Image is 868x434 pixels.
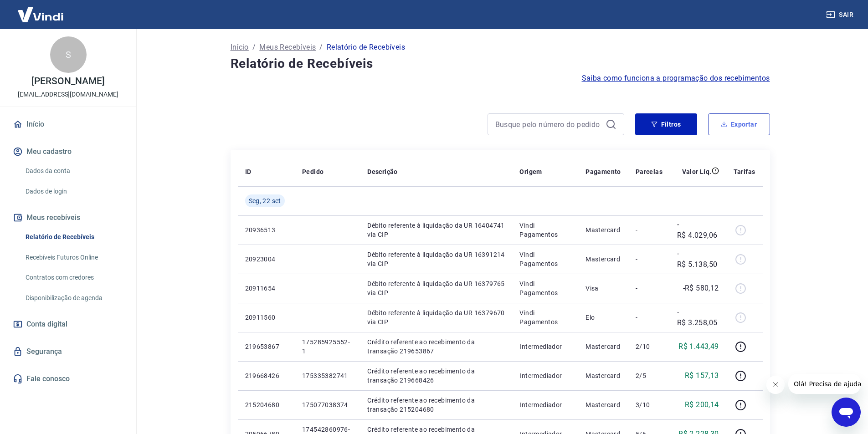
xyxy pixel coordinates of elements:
[519,250,571,268] p: Vindi Pagamentos
[22,182,125,201] a: Dados de login
[636,313,663,322] p: -
[636,225,663,235] p: -
[367,367,505,385] p: Crédito referente ao recebimento da transação 219668426
[788,374,861,394] iframe: Mensagem da empresa
[11,208,125,228] button: Meus recebíveis
[636,167,663,176] p: Parcelas
[22,248,125,267] a: Recebíveis Futuros Online
[586,225,621,235] p: Mastercard
[245,167,252,176] p: ID
[11,369,125,389] a: Fale conosco
[519,400,571,409] p: Intermediador
[367,396,505,414] p: Crédito referente ao recebimento da transação 215204680
[11,142,125,162] button: Meu cadastro
[367,337,505,356] p: Crédito referente ao recebimento da transação 219653867
[495,117,602,131] input: Busque pelo número do pedido
[367,167,398,176] p: Descrição
[586,284,621,293] p: Visa
[635,113,697,135] button: Filtros
[245,371,288,380] p: 219668426
[302,167,324,176] p: Pedido
[678,341,719,352] p: R$ 1.443,49
[11,342,125,362] a: Segurança
[22,228,125,246] a: Relatório de Recebíveis
[302,337,353,356] p: 175285925552-1
[636,400,663,409] p: 3/10
[245,313,288,322] p: 20911560
[636,342,663,351] p: 2/10
[519,308,571,327] p: Vindi Pagamentos
[734,167,755,176] p: Tarifas
[519,342,571,351] p: Intermediador
[586,313,621,322] p: Elo
[22,289,125,307] a: Disponibilização de agenda
[586,255,621,264] p: Mastercard
[636,255,663,264] p: -
[26,318,67,331] span: Conta digital
[367,250,505,268] p: Débito referente à liquidação da UR 16391214 via CIP
[231,55,770,73] h4: Relatório de Recebíveis
[519,167,542,176] p: Origem
[367,221,505,239] p: Débito referente à liquidação da UR 16404741 via CIP
[302,371,353,380] p: 175335382741
[319,42,323,53] p: /
[259,42,316,53] a: Meus Recebíveis
[519,279,571,297] p: Vindi Pagamentos
[22,162,125,180] a: Dados da conta
[832,398,861,427] iframe: Botão para abrir a janela de mensagens
[302,400,353,409] p: 175077038374
[22,268,125,287] a: Contratos com credores
[582,73,770,84] a: Saiba como funciona a programação dos recebimentos
[50,36,87,73] div: S
[11,314,125,334] a: Conta digital
[685,370,719,381] p: R$ 157,13
[245,342,288,351] p: 219653867
[636,284,663,293] p: -
[327,42,405,53] p: Relatório de Recebíveis
[586,167,621,176] p: Pagamento
[18,90,118,99] p: [EMAIL_ADDRESS][DOMAIN_NAME]
[245,255,288,264] p: 20923004
[766,376,785,394] iframe: Fechar mensagem
[367,279,505,297] p: Débito referente à liquidação da UR 16379765 via CIP
[677,219,719,241] p: -R$ 4.029,06
[11,114,125,134] a: Início
[682,167,712,176] p: Valor Líq.
[519,221,571,239] p: Vindi Pagamentos
[252,42,256,53] p: /
[677,306,719,328] p: -R$ 3.258,05
[586,400,621,409] p: Mastercard
[683,283,719,294] p: -R$ 580,12
[249,196,281,205] span: Seg, 22 set
[519,371,571,380] p: Intermediador
[367,308,505,327] p: Débito referente à liquidação da UR 16379670 via CIP
[245,284,288,293] p: 20911654
[677,248,719,270] p: -R$ 5.138,50
[11,0,70,28] img: Vindi
[685,399,719,410] p: R$ 200,14
[245,400,288,409] p: 215204680
[708,113,770,135] button: Exportar
[586,371,621,380] p: Mastercard
[231,42,249,53] a: Início
[636,371,663,380] p: 2/5
[5,6,77,14] span: Olá! Precisa de ajuda?
[245,225,288,235] p: 20936513
[31,77,104,86] p: [PERSON_NAME]
[586,342,621,351] p: Mastercard
[824,6,857,23] button: Sair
